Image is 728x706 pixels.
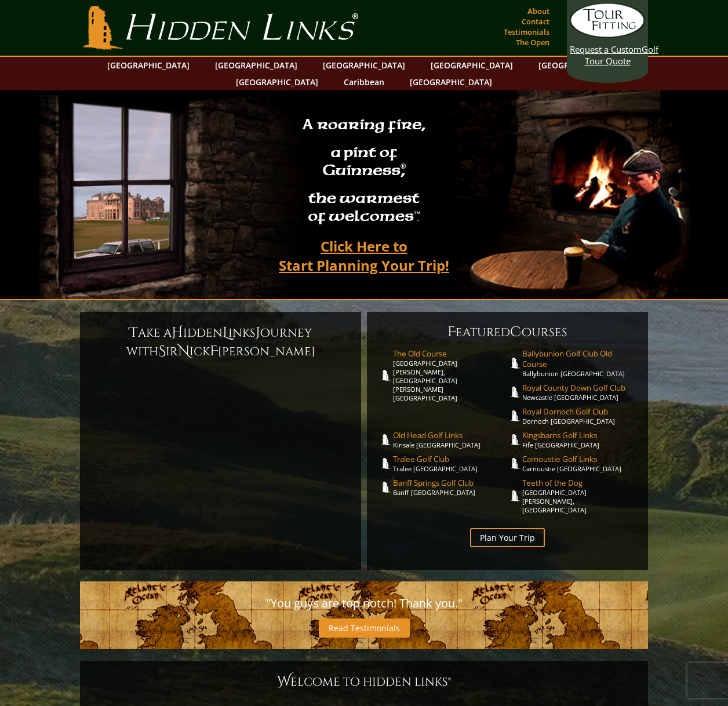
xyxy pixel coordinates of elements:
[522,430,637,441] span: Kingsbarns Golf Links
[513,34,552,50] a: The Open
[533,57,627,74] a: [GEOGRAPHIC_DATA]
[447,323,456,341] span: F
[256,323,260,342] span: J
[522,406,637,417] span: Royal Dornoch Golf Club
[425,57,519,74] a: [GEOGRAPHIC_DATA]
[393,454,508,464] span: Tralee Golf Club
[393,454,508,473] a: Tralee Golf ClubTralee [GEOGRAPHIC_DATA]
[570,43,642,55] span: Request a Custom
[522,348,637,369] span: Ballybunion Golf Club Old Course
[519,13,552,30] a: Contact
[570,3,645,67] a: Request a CustomGolf Tour Quote
[470,528,545,547] a: Plan Your Trip
[267,232,461,279] a: Click Here toStart Planning Your Trip!
[338,74,390,90] a: Caribbean
[210,342,218,361] span: F
[92,593,636,614] p: "You guys are top notch! Thank you."
[522,348,637,378] a: Ballybunion Golf Club Old CourseBallybunion [GEOGRAPHIC_DATA]
[101,57,195,74] a: [GEOGRAPHIC_DATA]
[393,430,508,441] span: Old Head Golf Links
[393,348,508,359] span: The Old Course
[393,478,508,497] a: Banff Springs Golf ClubBanff [GEOGRAPHIC_DATA]
[522,478,637,514] a: Teeth of the Dog[GEOGRAPHIC_DATA][PERSON_NAME], [GEOGRAPHIC_DATA]
[501,24,552,40] a: Testimonials
[522,478,637,488] span: Teeth of the Dog
[295,111,433,232] h2: A roaring fire, a pint of Guinness , the warmest of welcomes™.
[319,618,410,638] a: Read Testimonials
[522,454,637,464] span: Carnoustie Golf Links
[172,323,183,342] span: H
[393,478,508,488] span: Banff Springs Golf Club
[404,74,498,90] a: [GEOGRAPHIC_DATA]
[522,406,637,425] a: Royal Dornoch Golf ClubDornoch [GEOGRAPHIC_DATA]
[510,323,522,341] span: C
[522,430,637,449] a: Kingsbarns Golf LinksFife [GEOGRAPHIC_DATA]
[393,430,508,449] a: Old Head Golf LinksKinsale [GEOGRAPHIC_DATA]
[522,383,637,402] a: Royal County Down Golf ClubNewcastle [GEOGRAPHIC_DATA]
[92,323,350,361] h6: ake a idden inks ourney with ir ick [PERSON_NAME]
[378,323,636,341] h6: eatured ourses
[129,323,138,342] span: T
[158,342,166,361] span: S
[209,57,303,74] a: [GEOGRAPHIC_DATA]
[522,383,637,393] span: Royal County Down Golf Club
[525,3,552,19] a: About
[92,672,636,691] h1: Welcome To Hidden Links®
[393,348,508,402] a: The Old Course[GEOGRAPHIC_DATA][PERSON_NAME], [GEOGRAPHIC_DATA][PERSON_NAME] [GEOGRAPHIC_DATA]
[230,74,324,90] a: [GEOGRAPHIC_DATA]
[522,454,637,473] a: Carnoustie Golf LinksCarnoustie [GEOGRAPHIC_DATA]
[178,342,190,361] span: N
[223,323,228,342] span: L
[317,57,411,74] a: [GEOGRAPHIC_DATA]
